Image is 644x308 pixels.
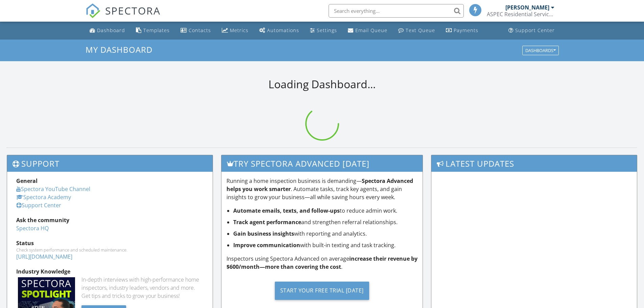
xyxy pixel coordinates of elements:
li: with built-in texting and task tracking. [233,241,418,249]
a: Spectora YouTube Channel [16,185,90,193]
li: with reporting and analytics. [233,230,418,238]
span: My Dashboard [86,44,152,55]
strong: General [16,177,38,185]
strong: Automate emails, texts, and follow-ups [233,207,340,214]
a: Metrics [219,24,251,37]
h3: Latest Updates [431,155,637,172]
a: Payments [443,24,481,37]
strong: Improve communication [233,241,300,249]
div: Metrics [230,27,248,33]
a: Automations (Basic) [257,24,302,37]
div: Text Queue [406,27,435,33]
h3: Try spectora advanced [DATE] [221,155,423,172]
strong: Gain business insights [233,230,294,237]
div: Settings [317,27,337,33]
strong: Track agent performance [233,218,301,226]
span: SPECTORA [105,3,161,18]
li: to reduce admin work. [233,207,418,215]
div: ASPEC Residential Services, LLC [487,11,554,18]
input: Search everything... [329,4,464,18]
div: Payments [454,27,478,33]
a: Templates [133,24,172,37]
a: Text Queue [396,24,438,37]
a: Support Center [506,24,557,37]
p: Running a home inspection business is demanding— . Automate tasks, track key agents, and gain ins... [226,177,418,201]
div: Contacts [189,27,211,33]
a: Dashboard [87,24,128,37]
div: Templates [143,27,170,33]
strong: Spectora Advanced helps you work smarter [226,177,413,193]
a: Settings [307,24,340,37]
a: Email Queue [345,24,390,37]
a: Start Your Free Trial [DATE] [226,276,418,305]
img: The Best Home Inspection Software - Spectora [86,3,100,18]
div: Industry Knowledge [16,267,204,276]
div: [PERSON_NAME] [505,4,549,11]
h3: Support [7,155,213,172]
a: Spectora HQ [16,224,49,232]
a: [URL][DOMAIN_NAME] [16,253,72,260]
a: SPECTORA [86,9,161,23]
a: Contacts [178,24,214,37]
div: Support Center [515,27,555,33]
a: Spectora Academy [16,193,71,201]
p: Inspectors using Spectora Advanced on average . [226,255,418,271]
div: Dashboard [97,27,125,33]
li: and strengthen referral relationships. [233,218,418,226]
button: Dashboards [522,46,559,55]
div: Ask the community [16,216,204,224]
div: Automations [267,27,299,33]
div: Dashboards [525,48,556,53]
div: Start Your Free Trial [DATE] [275,282,369,300]
strong: increase their revenue by $600/month—more than covering the cost [226,255,418,270]
div: In-depth interviews with high-performance home inspectors, industry leaders, vendors and more. Ge... [81,276,204,300]
div: Email Queue [355,27,387,33]
div: Status [16,239,204,247]
div: Check system performance and scheduled maintenance. [16,247,204,253]
a: Support Center [16,202,61,209]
